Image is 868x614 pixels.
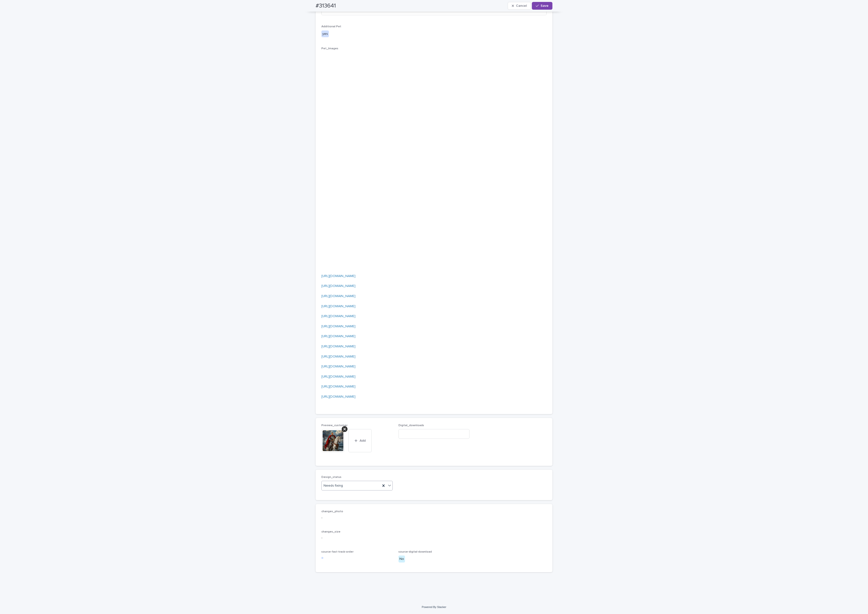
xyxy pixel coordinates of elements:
p: - [321,535,547,541]
a: [URL][DOMAIN_NAME] [321,294,355,298]
a: [URL][DOMAIN_NAME] [321,335,355,338]
span: Add [360,439,366,442]
span: Digital_downloads [398,424,424,427]
a: [URL][DOMAIN_NAME] [321,345,355,348]
a: [URL][DOMAIN_NAME] [321,274,355,278]
div: yes [321,30,329,37]
a: [URL][DOMAIN_NAME] [321,365,355,368]
span: Preview_customer [321,424,347,427]
span: source-digital-download [398,550,432,553]
a: [URL][DOMAIN_NAME] [321,325,355,328]
h2: #313641 [316,2,336,9]
a: [URL][DOMAIN_NAME] [321,305,355,308]
a: [URL][DOMAIN_NAME] [321,385,355,388]
span: Cancel [516,4,527,7]
button: Add [348,429,372,452]
span: Needs fixing [324,483,343,488]
span: Additional Pet [321,25,341,28]
button: Cancel [508,2,531,10]
span: Save [541,4,549,7]
a: [URL][DOMAIN_NAME] [321,355,355,358]
div: No [398,556,405,563]
a: [URL][DOMAIN_NAME] [321,314,355,318]
span: changes_photo [321,510,343,513]
a: [URL][DOMAIN_NAME] [321,395,355,398]
a: Powered By Stacker [422,606,446,608]
span: Design_status [321,476,341,479]
span: source-fast-track-order [321,550,354,553]
p: - [321,515,547,520]
button: Save [532,2,552,10]
a: [URL][DOMAIN_NAME] [321,375,355,378]
span: changes_size [321,530,340,533]
a: [URL][DOMAIN_NAME] [321,284,355,288]
span: Pet_Images [321,47,338,50]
